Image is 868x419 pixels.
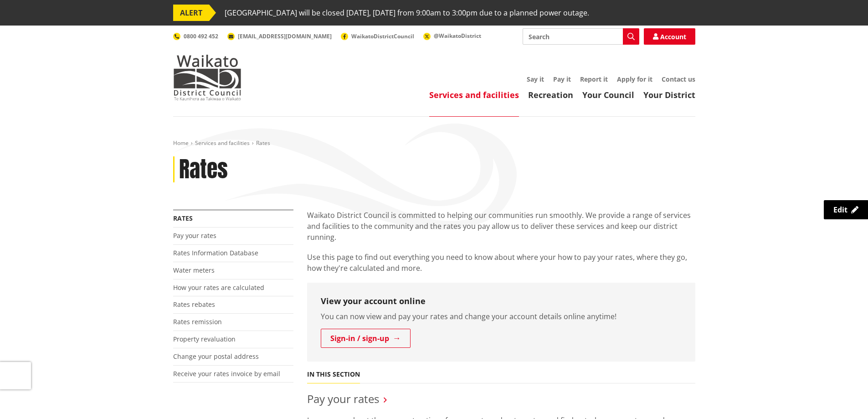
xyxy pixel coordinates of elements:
a: Apply for it [617,75,652,83]
a: Pay your rates [173,231,216,240]
a: Services and facilities [195,139,250,147]
a: Your Council [582,89,634,100]
a: Rates remission [173,317,222,326]
span: [GEOGRAPHIC_DATA] will be closed [DATE], [DATE] from 9:00am to 3:00pm due to a planned power outage. [225,5,589,21]
nav: breadcrumb [173,140,695,147]
a: @WaikatoDistrict [423,32,481,40]
a: Sign-in / sign-up [321,329,411,348]
a: Pay your rates [307,391,379,406]
a: Say it [527,75,544,83]
a: Receive your rates invoice by email [173,369,280,378]
p: You can now view and pay your rates and change your account details online anytime! [321,311,682,322]
a: Recreation [528,89,573,100]
span: Rates [256,139,270,147]
a: Rates Information Database [173,248,258,257]
h3: View your account online [321,296,682,306]
a: Change your postal address [173,352,259,361]
span: @WaikatoDistrict [434,32,481,40]
a: Water meters [173,266,215,274]
a: 0800 492 452 [173,32,218,40]
a: WaikatoDistrictCouncil [341,32,414,40]
a: [EMAIL_ADDRESS][DOMAIN_NAME] [227,32,332,40]
span: WaikatoDistrictCouncil [351,32,414,40]
h1: Rates [179,156,228,183]
a: Rates rebates [173,300,215,309]
h5: In this section [307,371,360,378]
img: Waikato District Council - Te Kaunihera aa Takiwaa o Waikato [173,55,241,100]
p: Waikato District Council is committed to helping our communities run smoothly. We provide a range... [307,210,695,243]
a: Pay it [553,75,571,83]
a: Rates [173,214,193,222]
a: Services and facilities [429,89,519,100]
span: Edit [833,205,847,215]
a: Property revaluation [173,335,236,343]
span: ALERT [173,5,209,21]
input: Search input [523,28,639,45]
a: Your District [643,89,695,100]
a: Account [644,28,695,45]
span: [EMAIL_ADDRESS][DOMAIN_NAME] [238,32,332,40]
a: How your rates are calculated [173,283,264,292]
span: 0800 492 452 [184,32,218,40]
p: Use this page to find out everything you need to know about where your how to pay your rates, whe... [307,252,695,274]
a: Report it [580,75,608,83]
a: Edit [824,200,868,219]
a: Contact us [662,75,695,83]
a: Home [173,139,189,147]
